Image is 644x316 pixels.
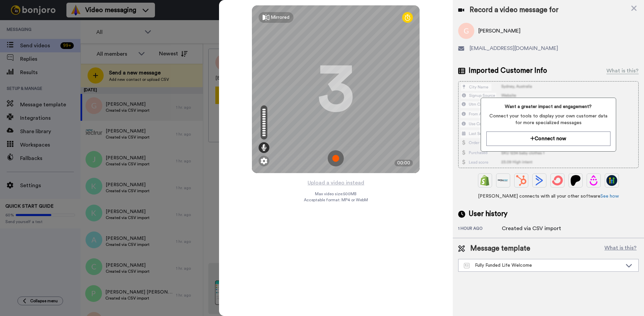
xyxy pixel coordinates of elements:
[458,226,502,232] div: 1 hour ago
[486,103,610,110] span: Want a greater impact and engagement?
[498,175,508,186] img: Ontraport
[570,175,581,186] img: Patreon
[606,175,617,186] img: GoHighLevel
[317,64,354,114] div: 3
[602,244,639,254] button: What is this?
[600,194,619,199] a: See how
[486,113,610,126] span: Connect your tools to display your own customer data for more specialized messages
[315,191,357,197] span: Max video size: 500 MB
[469,66,547,76] span: Imported Customer Info
[469,209,507,219] span: User history
[464,263,470,268] img: Message-temps.svg
[588,175,599,186] img: Drip
[502,224,561,232] div: Created via CSV import
[394,160,413,166] div: 00:00
[516,175,527,186] img: Hubspot
[261,158,267,164] img: ic_gear.svg
[458,193,639,200] span: [PERSON_NAME] connects with all your other software
[306,178,366,187] button: Upload a video instead
[534,175,545,186] img: ActiveCampaign
[470,244,530,254] span: Message template
[304,197,368,203] span: Acceptable format: MP4 or WebM
[486,131,610,146] button: Connect now
[470,44,558,52] span: [EMAIL_ADDRESS][DOMAIN_NAME]
[606,67,639,75] div: What is this?
[552,175,563,186] img: ConvertKit
[328,150,344,166] img: ic_record_start.svg
[480,175,490,186] img: Shopify
[464,262,622,269] div: Fully Funded Life Welcome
